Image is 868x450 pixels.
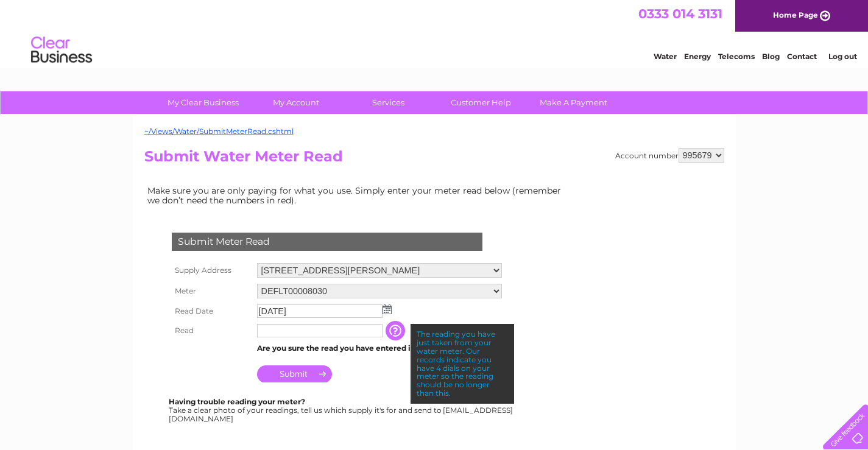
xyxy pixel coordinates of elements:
a: 0333 014 3131 [638,6,722,21]
a: Telecoms [718,52,755,61]
img: ... [383,304,392,314]
th: Read [169,321,254,340]
a: Water [654,52,677,61]
th: Read Date [169,301,254,321]
div: The reading you have just taken from your water meter. Our records indicate you have 4 dials on y... [411,324,514,403]
div: Clear Business is a trading name of Verastar Limited (registered in [GEOGRAPHIC_DATA] No. 3667643... [147,7,722,59]
div: Take a clear photo of your readings, tell us which supply it's for and send to [EMAIL_ADDRESS][DO... [169,398,515,423]
td: Are you sure the read you have entered is correct? [254,340,505,356]
a: ~/Views/Water/SubmitMeterRead.cshtml [144,127,294,136]
img: logo.png [30,32,93,69]
div: Submit Meter Read [172,233,482,251]
a: My Account [245,91,346,114]
th: Meter [169,281,254,301]
td: Make sure you are only paying for what you use. Simply enter your meter read below (remember we d... [144,183,571,208]
th: Supply Address [169,260,254,281]
a: Log out [828,52,857,61]
a: Contact [787,52,817,61]
a: Customer Help [431,91,531,114]
a: Blog [762,52,780,61]
input: Submit [257,365,332,382]
a: Services [338,91,439,114]
h2: Submit Water Meter Read [144,148,724,171]
a: Energy [684,52,711,61]
input: Information [386,321,408,340]
b: Having trouble reading your meter? [169,397,305,406]
div: Account number [615,148,724,163]
a: My Clear Business [153,91,253,114]
a: Make A Payment [523,91,624,114]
